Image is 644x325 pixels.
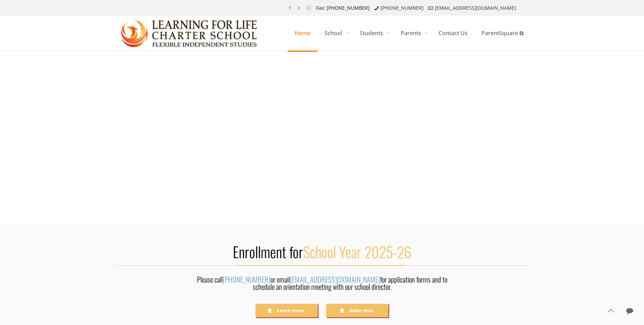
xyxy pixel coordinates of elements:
[326,304,388,317] a: Saber más
[432,16,474,50] a: Contact Us
[474,16,530,50] a: ParentSquare ⧉
[303,241,411,262] span: School Year 2025-26
[394,23,432,43] span: Parents
[394,16,432,50] a: Parents
[373,5,380,11] i: phone
[296,4,303,11] a: YouTube icon
[121,16,258,50] a: Learning for Life Charter School
[317,23,353,43] span: School
[290,274,380,285] a: [EMAIL_ADDRESS][DOMAIN_NAME]
[474,23,530,43] span: ParentSquare ⧉
[256,304,318,317] a: Learn more
[114,243,530,261] h2: Enrollment for
[380,5,424,11] a: [PHONE_NUMBER]
[353,16,394,50] a: Students
[427,5,434,11] i: mail
[317,16,353,50] a: School
[288,23,317,43] span: Home
[305,4,312,11] a: Instagram icon
[286,4,293,11] a: Facebook icon
[121,16,258,51] img: Home
[432,23,474,43] span: Contact Us
[603,303,618,318] a: Back to top icon
[353,23,394,43] span: Students
[193,276,451,294] div: Please call or email for application forms and to schedule an orientation meeting with our school...
[223,274,270,285] a: [PHONE_NUMBER]
[288,16,317,50] a: Home
[435,5,516,11] a: [EMAIL_ADDRESS][DOMAIN_NAME]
